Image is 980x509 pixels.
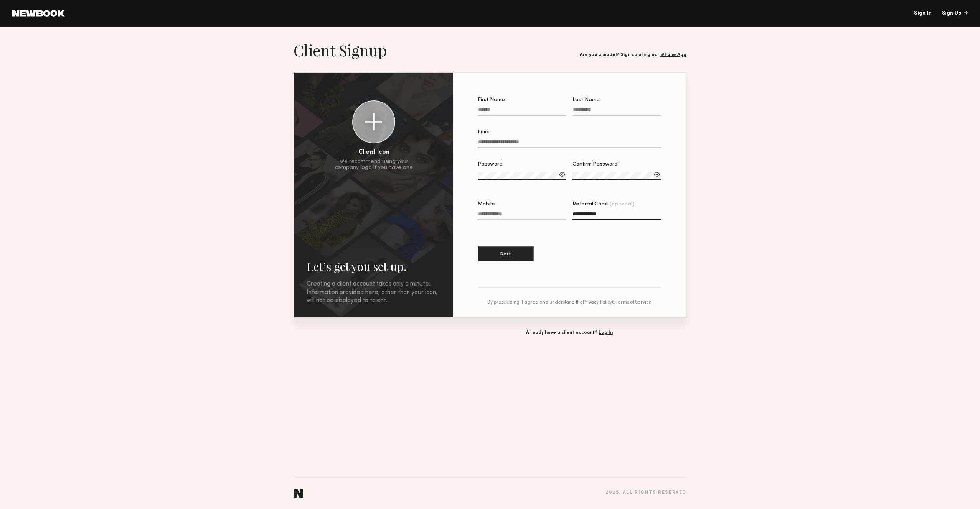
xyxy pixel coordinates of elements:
[452,330,686,335] div: Already have a client account?
[572,202,661,207] div: Referral Code
[478,162,566,167] div: Password
[580,53,686,57] div: Are you a model? Sign up using our
[358,149,389,156] div: Client Icon
[478,300,661,305] div: By proceeding, I agree and understand the &
[294,41,387,60] h1: Client Signup
[307,280,441,305] div: Creating a client account takes only a minute. Information provided here, other than your icon, w...
[605,490,686,495] div: 2025 , all rights reserved
[615,300,652,305] a: Terms of Service
[478,211,566,220] input: Mobile
[572,107,661,116] input: Last Name
[660,53,686,57] a: iPhone App
[599,330,613,335] a: Log In
[478,139,661,148] input: Email
[572,172,661,180] input: Confirm Password
[942,11,968,16] div: Sign Up
[572,97,661,103] div: Last Name
[572,211,661,220] input: Referral Code(optional)
[478,246,534,261] button: Next
[914,11,932,16] a: Sign In
[478,130,661,135] div: Email
[307,259,441,274] h2: Let’s get you set up.
[583,300,612,305] a: Privacy Policy
[478,202,566,207] div: Mobile
[335,159,413,171] div: We recommend using your company logo if you have one
[478,172,566,180] input: Password
[478,97,566,103] div: First Name
[610,202,634,207] span: (optional)
[572,162,661,167] div: Confirm Password
[478,107,566,116] input: First Name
